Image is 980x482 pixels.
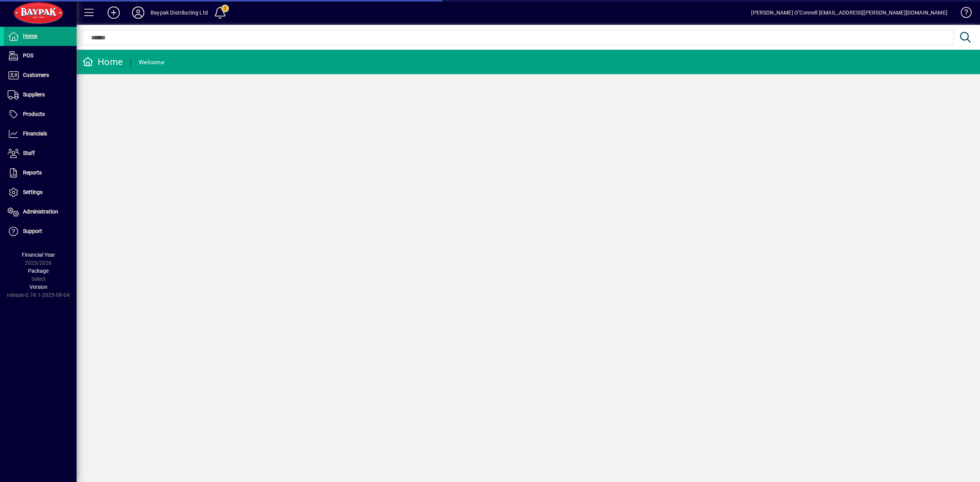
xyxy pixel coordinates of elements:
[23,52,33,59] span: POS
[4,46,77,65] a: POS
[4,202,77,221] a: Administration
[23,189,42,195] span: Settings
[4,105,77,124] a: Products
[23,208,58,215] span: Administration
[101,6,126,20] button: Add
[23,228,42,234] span: Support
[4,183,77,202] a: Settings
[29,284,47,290] span: Version
[150,7,208,19] div: Baypak Distributing Ltd
[4,144,77,163] a: Staff
[126,6,150,20] button: Profile
[4,124,77,143] a: Financials
[82,56,123,68] div: Home
[23,130,47,137] span: Financials
[4,163,77,182] a: Reports
[23,33,37,39] span: Home
[955,2,970,26] a: Knowledge Base
[139,56,164,68] div: Welcome
[23,150,35,156] span: Staff
[751,7,947,19] div: [PERSON_NAME] O''Connell [EMAIL_ADDRESS][PERSON_NAME][DOMAIN_NAME]
[23,91,45,98] span: Suppliers
[23,72,49,78] span: Customers
[23,111,45,117] span: Products
[22,252,55,258] span: Financial Year
[4,85,77,104] a: Suppliers
[4,66,77,85] a: Customers
[28,268,49,274] span: Package
[23,169,42,176] span: Reports
[4,222,77,241] a: Support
